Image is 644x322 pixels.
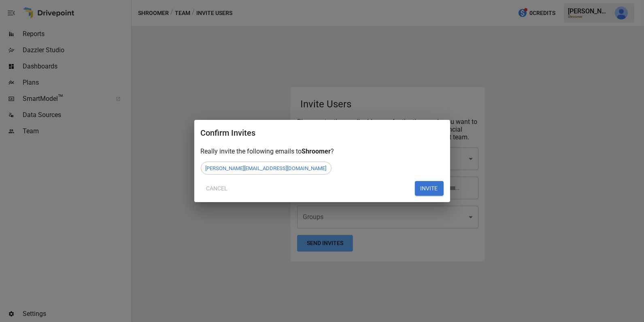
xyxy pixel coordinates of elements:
h2: Confirm Invites [201,126,444,147]
span: [PERSON_NAME][EMAIL_ADDRESS][DOMAIN_NAME] [201,165,331,171]
span: Shroomer [302,147,331,155]
div: Really invite the following emails to ? [201,147,444,155]
button: Cancel [201,181,234,196]
button: INVITE [415,181,444,196]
